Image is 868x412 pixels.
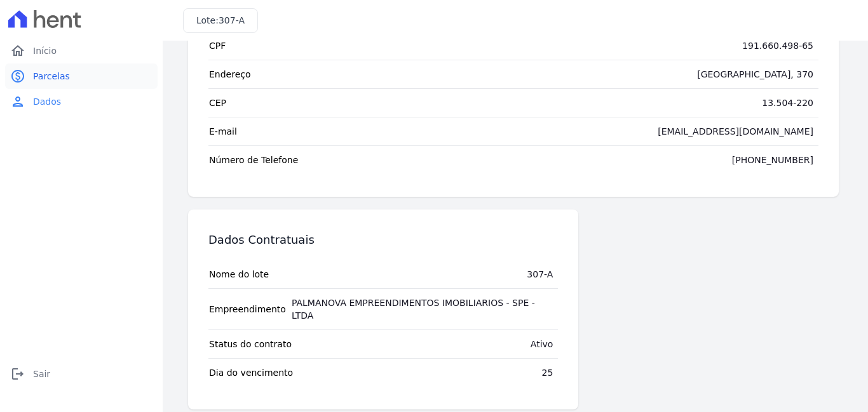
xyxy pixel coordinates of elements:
[209,68,251,81] span: Endereço
[209,96,226,109] span: CEP
[762,96,813,109] div: 13.504-220
[33,368,50,380] span: Sair
[10,43,25,58] i: home
[742,39,813,52] div: 191.660.498-65
[5,63,158,89] a: paidParcelas
[208,232,315,248] h3: Dados Contratuais
[531,338,553,350] div: Ativo
[527,268,553,281] div: 307-A
[10,94,25,109] i: person
[5,38,158,63] a: homeInício
[5,89,158,114] a: personDados
[209,268,269,281] span: Nome do lote
[209,125,237,138] span: E-mail
[292,296,553,322] div: PALMANOVA EMPREENDIMENTOS IMOBILIARIOS - SPE - LTDA
[33,70,70,83] span: Parcelas
[33,44,57,57] span: Início
[5,361,158,387] a: logoutSair
[209,366,293,379] span: Dia do vencimento
[33,95,61,108] span: Dados
[10,69,25,84] i: paid
[732,154,813,166] div: [PHONE_NUMBER]
[196,14,245,27] h3: Lote:
[209,338,292,350] span: Status do contrato
[209,296,286,322] span: Empreendimento
[10,366,25,382] i: logout
[209,39,226,52] span: CPF
[542,366,553,379] div: 25
[697,68,813,81] div: [GEOGRAPHIC_DATA], 370
[219,15,245,25] span: 307-A
[209,154,298,166] span: Número de Telefone
[658,125,813,138] div: [EMAIL_ADDRESS][DOMAIN_NAME]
